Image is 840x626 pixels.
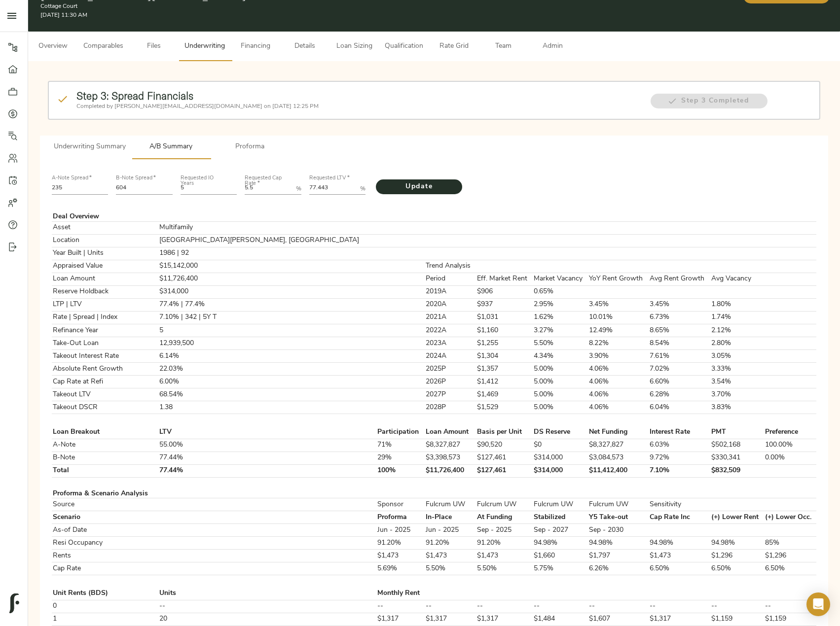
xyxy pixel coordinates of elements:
td: 6.73% [648,311,710,324]
td: 3.83% [710,401,764,414]
td: Takeout LTV [52,388,158,401]
span: Files [135,40,173,53]
td: $0 [532,439,587,452]
td: -- [648,600,710,613]
span: Rate Grid [435,40,473,53]
td: Cap Rate at Refi [52,376,158,388]
p: [DATE] 11:30 AM [40,11,565,20]
td: 2019A [425,285,475,298]
span: Update [386,181,452,193]
td: Jun - 2025 [376,524,424,537]
td: Location [52,234,158,247]
td: 3.33% [710,363,764,376]
td: $1,607 [587,613,648,626]
td: -- [376,600,424,613]
label: Requested IO Years [181,175,223,186]
td: Jun - 2025 [425,524,475,537]
td: 5.75% [532,562,587,575]
td: $314,000 [532,452,587,464]
td: $8,327,827 [587,439,648,452]
td: $90,520 [475,439,532,452]
td: 2020A [425,298,475,311]
td: Net Funding [587,426,648,439]
td: 7.02% [648,363,710,376]
td: 100% [376,464,424,477]
td: $1,797 [587,550,648,562]
td: $906 [475,285,532,298]
td: 3.05% [710,350,764,363]
td: 6.60% [648,376,710,388]
td: LTP | LTV [52,298,158,311]
td: $1,484 [532,613,587,626]
td: 8.65% [648,324,710,337]
td: 6.03% [648,439,710,452]
td: -- [587,600,648,613]
td: 5.00% [532,376,587,388]
td: Sponsor [376,498,424,511]
td: 0.65% [532,285,587,298]
td: 6.04% [648,401,710,414]
td: 2022A [425,324,475,337]
td: 0 [52,600,158,613]
td: 55.00% [158,439,376,452]
td: $1,473 [425,550,475,562]
p: Completed by [PERSON_NAME][EMAIL_ADDRESS][DOMAIN_NAME] on [DATE] 12:25 PM [76,102,641,111]
td: LTV [158,426,376,439]
td: Monthly Rent [376,588,424,600]
td: 68.54% [158,388,376,401]
td: Preference [764,426,816,439]
td: 5.00% [532,363,587,376]
td: 5.50% [425,562,475,575]
td: Rate | Spread | Index [52,311,158,324]
td: Eff. Market Rent [475,273,532,285]
td: (+) Lower Rent [710,511,764,524]
td: $1,473 [376,550,424,562]
td: $1,317 [376,613,424,626]
label: Requested Cap Rate [245,175,287,186]
td: Proforma & Scenario Analysis [52,489,158,498]
td: $3,084,573 [587,452,648,464]
td: Avg Vacancy [710,273,764,285]
td: 91.20% [425,537,475,550]
td: 20 [158,613,376,626]
td: 12,939,500 [158,337,376,350]
td: $314,000 [532,464,587,477]
td: 2.95% [532,298,587,311]
td: Take-Out Loan [52,337,158,350]
span: Details [286,40,324,53]
td: $1,031 [475,311,532,324]
td: -- [158,600,376,613]
td: Year Built | Units [52,247,158,260]
td: 3.70% [710,388,764,401]
td: 100.00% [764,439,816,452]
td: Stabilized [532,511,587,524]
td: 77.44% [158,452,376,464]
td: 2027P [425,388,475,401]
td: Trend Analysis [425,260,475,273]
td: Proforma [376,511,424,524]
td: 6.14% [158,350,376,363]
td: B-Note [52,452,158,464]
td: $8,327,827 [425,439,475,452]
span: Overview [34,40,72,53]
td: In-Place [425,511,475,524]
td: 91.20% [376,537,424,550]
td: $1,296 [764,550,816,562]
td: $1,159 [710,613,764,626]
strong: Step 3: Spread Financials [76,89,193,102]
td: DS Reserve [532,426,587,439]
img: logo [9,593,19,613]
td: 5.69% [376,562,424,575]
td: 1.62% [532,311,587,324]
td: 1.38 [158,401,376,414]
span: Comparables [83,40,123,53]
td: -- [710,600,764,613]
td: 91.20% [475,537,532,550]
td: Takeout DSCR [52,401,158,414]
td: 2.80% [710,337,764,350]
td: At Funding [475,511,532,524]
td: $1,473 [648,550,710,562]
td: 2023A [425,337,475,350]
td: 3.54% [710,376,764,388]
td: PMT [710,426,764,439]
